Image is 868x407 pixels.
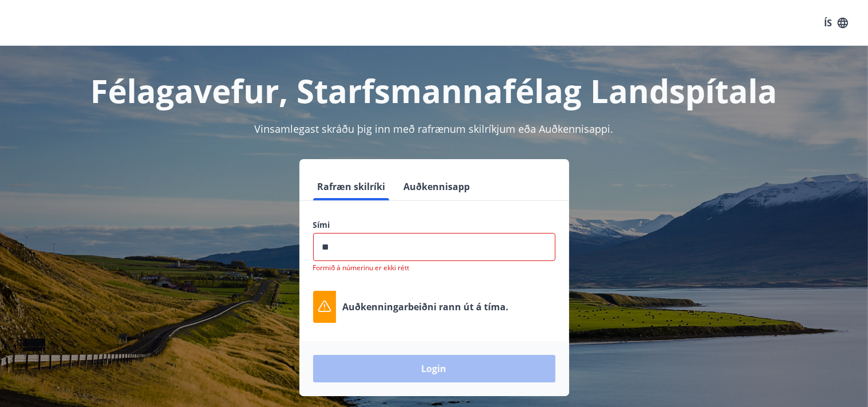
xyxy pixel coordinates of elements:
button: Rafræn skilríki [313,173,390,200]
button: ÍS [818,13,854,33]
p: Auðkenningarbeiðni rann út á tíma. [343,301,509,313]
label: Sími [313,219,555,231]
button: Auðkennisapp [399,173,475,200]
p: Formið á númerinu er ekki rétt [313,263,555,272]
span: Vinsamlegast skráðu þig inn með rafrænum skilríkjum eða Auðkennisappi. [255,122,614,136]
h1: Félagavefur, Starfsmannafélag Landspítala [37,69,832,112]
